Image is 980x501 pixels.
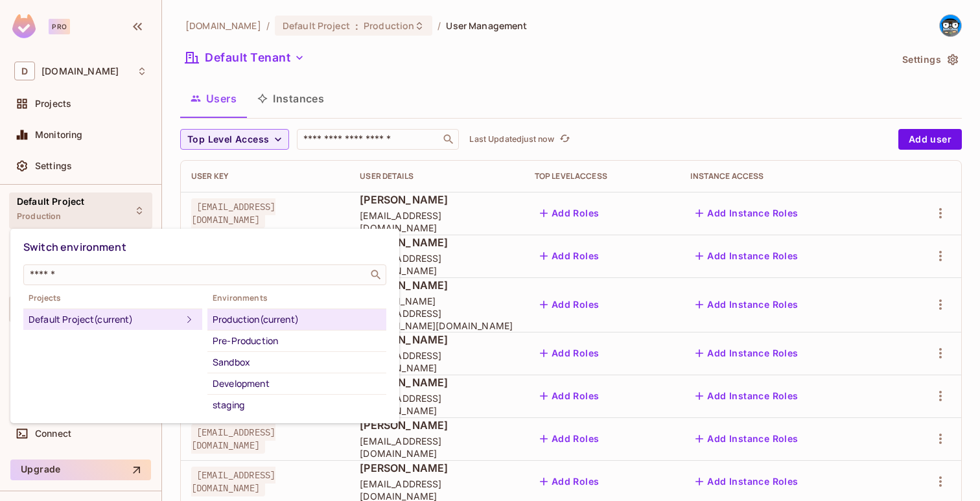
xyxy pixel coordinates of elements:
div: Development [213,376,381,391]
div: Production (current) [213,312,381,327]
span: Switch environment [23,240,126,254]
div: Default Project (current) [29,312,181,327]
div: Pre-Production [213,333,381,349]
div: staging [213,397,381,413]
span: Environments [207,293,386,303]
span: Projects [23,293,202,303]
div: Sandbox [213,355,381,370]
